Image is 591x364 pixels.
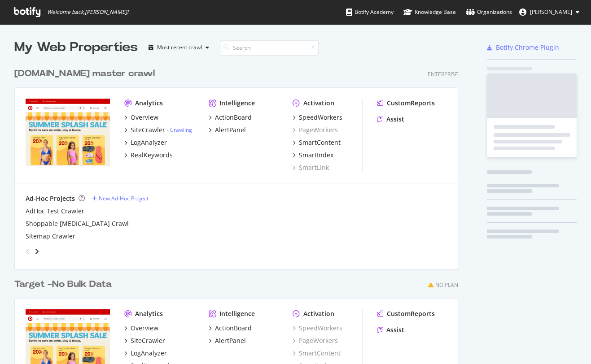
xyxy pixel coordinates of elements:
[131,113,158,122] div: Overview
[124,138,167,147] a: LogAnalyzer
[299,138,341,147] div: SmartContent
[124,126,192,134] a: SiteCrawler- Crawling
[124,151,173,160] a: RealKeywords
[131,126,165,134] div: SiteCrawler
[496,43,559,52] div: Botify Chrome Plugin
[512,5,587,19] button: [PERSON_NAME]
[377,309,435,318] a: CustomReports
[170,126,192,134] a: Crawling
[215,324,252,333] div: ActionBoard
[124,349,167,358] a: LogAnalyzer
[26,232,75,241] a: Sitemap Crawler
[135,99,163,108] div: Analytics
[435,281,458,289] div: No Plan
[167,126,192,134] div: -
[220,40,319,56] input: Search
[215,336,246,345] div: AlertPanel
[219,309,255,318] div: Intelligence
[387,99,435,108] div: CustomReports
[386,325,404,334] div: Assist
[215,113,252,122] div: ActionBoard
[26,219,129,228] a: Shoppable [MEDICAL_DATA] Crawl
[293,126,338,134] a: PageWorkers
[131,138,167,147] div: LogAnalyzer
[26,207,84,216] a: AdHoc Test Crawler
[47,9,128,16] span: Welcome back, [PERSON_NAME] !
[209,324,252,333] a: ActionBoard
[124,113,158,122] a: Overview
[209,113,252,122] a: ActionBoard
[219,99,255,108] div: Intelligence
[293,151,333,160] a: SmartIndex
[377,325,404,334] a: Assist
[34,247,40,256] div: angle-right
[22,244,34,259] div: angle-left
[377,99,435,108] a: CustomReports
[14,67,158,80] a: [DOMAIN_NAME] master crawl
[131,349,167,358] div: LogAnalyzer
[14,278,112,291] div: Target -No Bulk Data
[135,309,163,318] div: Analytics
[530,8,572,16] span: Noah Turner
[487,43,559,52] a: Botify Chrome Plugin
[131,324,158,333] div: Overview
[293,349,341,358] a: SmartContent
[303,309,334,318] div: Activation
[428,70,458,78] div: Enterprise
[299,113,342,122] div: SpeedWorkers
[26,99,110,166] img: www.target.com
[293,336,338,345] a: PageWorkers
[209,126,246,134] a: AlertPanel
[377,115,404,124] a: Assist
[293,163,329,172] a: SmartLink
[14,67,155,80] div: [DOMAIN_NAME] master crawl
[99,195,149,202] div: New Ad-Hoc Project
[14,39,138,56] div: My Web Properties
[346,8,394,17] div: Botify Academy
[157,45,202,50] div: Most recent crawl
[403,8,456,17] div: Knowledge Base
[299,151,333,160] div: SmartIndex
[387,309,435,318] div: CustomReports
[293,324,342,333] a: SpeedWorkers
[131,151,173,160] div: RealKeywords
[293,138,341,147] a: SmartContent
[14,278,115,291] a: Target -No Bulk Data
[215,126,246,134] div: AlertPanel
[124,336,165,345] a: SiteCrawler
[303,99,334,108] div: Activation
[209,336,246,345] a: AlertPanel
[293,113,342,122] a: SpeedWorkers
[386,115,404,124] div: Assist
[131,336,165,345] div: SiteCrawler
[92,195,149,202] a: New Ad-Hoc Project
[124,324,158,333] a: Overview
[145,40,213,55] button: Most recent crawl
[26,194,75,203] div: Ad-Hoc Projects
[466,8,512,17] div: Organizations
